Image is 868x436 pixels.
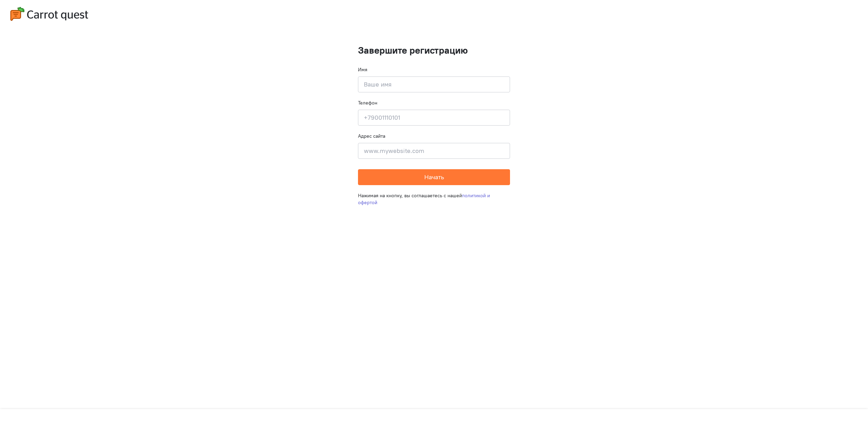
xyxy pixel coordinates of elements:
[358,185,510,213] div: Нажимая на кнопку, вы соглашаетесь с нашей
[358,66,367,73] label: Имя
[358,192,490,206] a: политикой и офертой
[10,7,88,21] img: carrot-quest-logo.svg
[424,173,444,181] span: Начать
[358,133,385,139] label: Адрес сайта
[358,110,510,126] input: +79001110101
[358,45,510,56] h1: Завершите регистрацию
[358,76,510,92] input: Ваше имя
[358,99,377,106] label: Телефон
[358,143,510,159] input: www.mywebsite.com
[358,169,510,185] button: Начать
